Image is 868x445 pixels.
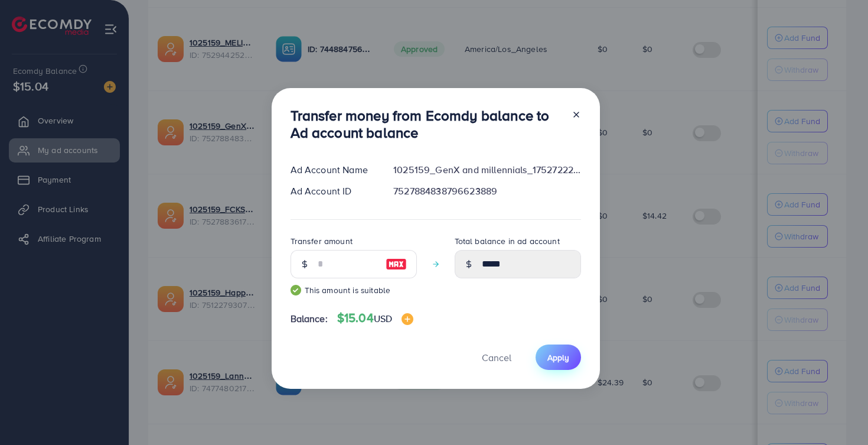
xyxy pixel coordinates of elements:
div: 7527884838796623889 [384,184,590,198]
label: Total balance in ad account [455,235,560,247]
span: Cancel [482,351,511,364]
div: Ad Account ID [281,184,384,198]
h3: Transfer money from Ecomdy balance to Ad account balance [291,107,562,141]
span: USD [374,312,392,325]
iframe: Chat [818,392,859,436]
img: image [402,313,413,325]
label: Transfer amount [291,235,353,247]
img: image [386,257,407,271]
div: 1025159_GenX and millennials_1752722279617 [384,163,590,177]
img: guide [291,285,301,295]
button: Cancel [467,345,526,370]
small: This amount is suitable [291,284,417,296]
span: Balance: [291,312,328,326]
span: Apply [547,352,569,363]
button: Apply [536,345,581,370]
div: Ad Account Name [281,163,384,177]
h4: $15.04 [337,311,413,326]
